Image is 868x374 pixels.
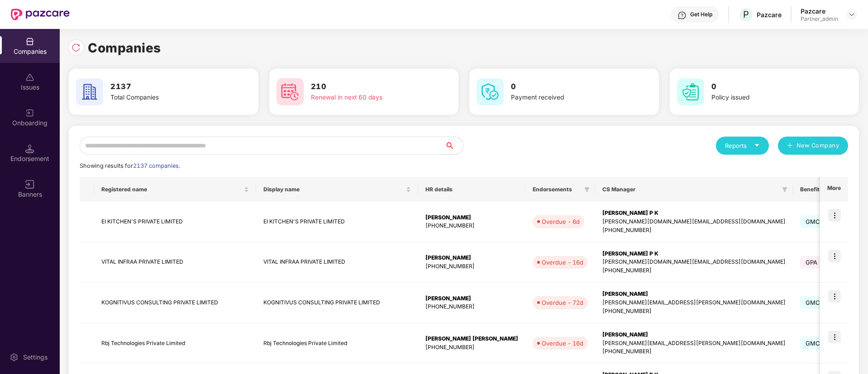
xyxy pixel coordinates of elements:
[800,296,826,309] span: GMC
[94,202,256,242] td: EI KITCHEN'S PRIVATE LIMITED
[602,331,786,339] div: [PERSON_NAME]
[94,323,256,364] td: Rbj Technologies Private Limited
[711,93,825,103] div: Policy issued
[425,262,518,271] div: [PHONE_NUMBER]
[256,177,418,202] th: Display name
[602,258,786,266] div: [PERSON_NAME][DOMAIN_NAME][EMAIL_ADDRESS][DOMAIN_NAME]
[10,353,19,362] img: svg+xml;base64,PHN2ZyBpZD0iU2V0dGluZy0yMHgyMCIgeG1sbnM9Imh0dHA6Ly93d3cudzMub3JnLzIwMDAvc3ZnIiB3aW...
[828,209,841,222] img: icon
[25,37,34,46] img: svg+xml;base64,PHN2ZyBpZD0iQ29tcGFuaWVzIiB4bWxucz0iaHR0cDovL3d3dy53My5vcmcvMjAwMC9zdmciIHdpZHRoPS...
[754,142,760,148] span: caret-down
[828,290,841,303] img: icon
[801,7,838,15] div: Pazcare
[76,78,103,105] img: svg+xml;base64,PHN2ZyB4bWxucz0iaHR0cDovL3d3dy53My5vcmcvMjAwMC9zdmciIHdpZHRoPSI2MCIgaGVpZ2h0PSI2MC...
[477,78,504,105] img: svg+xml;base64,PHN2ZyB4bWxucz0iaHR0cDovL3d3dy53My5vcmcvMjAwMC9zdmciIHdpZHRoPSI2MCIgaGVpZ2h0PSI2MC...
[311,81,425,93] h3: 210
[256,202,418,242] td: EI KITCHEN'S PRIVATE LIMITED
[602,186,778,193] span: CS Manager
[800,256,823,269] span: GPA
[800,337,826,350] span: GMC
[511,81,625,93] h3: 0
[425,343,518,352] div: [PHONE_NUMBER]
[425,254,518,262] div: [PERSON_NAME]
[110,93,224,103] div: Total Companies
[582,184,591,195] span: filter
[782,187,787,192] span: filter
[20,353,50,362] div: Settings
[820,177,848,202] th: More
[602,290,786,298] div: [PERSON_NAME]
[444,142,463,149] span: search
[602,218,786,226] div: [PERSON_NAME][DOMAIN_NAME][EMAIL_ADDRESS][DOMAIN_NAME]
[425,222,518,230] div: [PHONE_NUMBER]
[444,137,463,155] button: search
[690,11,712,18] div: Get Help
[94,242,256,283] td: VITAL INFRAA PRIVATE LIMITED
[533,186,581,193] span: Endorsements
[796,141,839,150] span: New Company
[677,78,704,105] img: svg+xml;base64,PHN2ZyB4bWxucz0iaHR0cDovL3d3dy53My5vcmcvMjAwMC9zdmciIHdpZHRoPSI2MCIgaGVpZ2h0PSI2MC...
[11,9,70,20] img: New Pazcare Logo
[425,303,518,311] div: [PHONE_NUMBER]
[542,258,583,267] div: Overdue - 16d
[725,141,760,150] div: Reports
[602,298,786,307] div: [PERSON_NAME][EMAIL_ADDRESS][PERSON_NAME][DOMAIN_NAME]
[25,109,34,118] img: svg+xml;base64,PHN2ZyB3aWR0aD0iMjAiIGhlaWdodD0iMjAiIHZpZXdCb3g9IjAgMCAyMCAyMCIgZmlsbD0ibm9uZSIgeG...
[25,144,34,153] img: svg+xml;base64,PHN2ZyB3aWR0aD0iMTQuNSIgaGVpZ2h0PSIxNC41IiB2aWV3Qm94PSIwIDAgMTYgMTYiIGZpbGw9Im5vbm...
[133,162,180,169] span: 2137 companies.
[800,215,826,228] span: GMC
[602,226,786,235] div: [PHONE_NUMBER]
[602,347,786,356] div: [PHONE_NUMBER]
[828,331,841,343] img: icon
[101,186,242,193] span: Registered name
[828,250,841,262] img: icon
[425,213,518,222] div: [PERSON_NAME]
[511,93,625,103] div: Payment received
[743,9,749,20] span: P
[584,187,590,192] span: filter
[311,93,425,103] div: Renewal in next 60 days
[256,323,418,364] td: Rbj Technologies Private Limited
[602,307,786,316] div: [PHONE_NUMBER]
[602,250,786,258] div: [PERSON_NAME] P K
[263,186,404,193] span: Display name
[677,11,687,20] img: svg+xml;base64,PHN2ZyBpZD0iSGVscC0zMngzMiIgeG1sbnM9Imh0dHA6Ly93d3cudzMub3JnLzIwMDAvc3ZnIiB3aWR0aD...
[542,217,580,226] div: Overdue - 6d
[80,162,180,169] span: Showing results for
[256,242,418,283] td: VITAL INFRAA PRIVATE LIMITED
[425,335,518,343] div: [PERSON_NAME] [PERSON_NAME]
[72,43,81,52] img: svg+xml;base64,PHN2ZyBpZD0iUmVsb2FkLTMyeDMyIiB4bWxucz0iaHR0cDovL3d3dy53My5vcmcvMjAwMC9zdmciIHdpZH...
[277,78,304,105] img: svg+xml;base64,PHN2ZyB4bWxucz0iaHR0cDovL3d3dy53My5vcmcvMjAwMC9zdmciIHdpZHRoPSI2MCIgaGVpZ2h0PSI2MC...
[757,10,782,19] div: Pazcare
[418,177,525,202] th: HR details
[94,283,256,323] td: KOGNITIVUS CONSULTING PRIVATE LIMITED
[425,294,518,303] div: [PERSON_NAME]
[602,339,786,348] div: [PERSON_NAME][EMAIL_ADDRESS][PERSON_NAME][DOMAIN_NAME]
[25,180,34,189] img: svg+xml;base64,PHN2ZyB3aWR0aD0iMTYiIGhlaWdodD0iMTYiIHZpZXdCb3g9IjAgMCAxNiAxNiIgZmlsbD0ibm9uZSIgeG...
[94,177,256,202] th: Registered name
[778,137,848,155] button: plusNew Company
[602,209,786,218] div: [PERSON_NAME] P K
[780,184,789,195] span: filter
[542,339,583,348] div: Overdue - 16d
[801,15,838,23] div: Partner_admin
[256,283,418,323] td: KOGNITIVUS CONSULTING PRIVATE LIMITED
[110,81,224,93] h3: 2137
[542,298,583,307] div: Overdue - 72d
[711,81,825,93] h3: 0
[602,266,786,275] div: [PHONE_NUMBER]
[787,142,793,150] span: plus
[848,11,855,18] img: svg+xml;base64,PHN2ZyBpZD0iRHJvcGRvd24tMzJ4MzIiIHhtbG5zPSJodHRwOi8vd3d3LnczLm9yZy8yMDAwL3N2ZyIgd2...
[25,73,34,82] img: svg+xml;base64,PHN2ZyBpZD0iSXNzdWVzX2Rpc2FibGVkIiB4bWxucz0iaHR0cDovL3d3dy53My5vcmcvMjAwMC9zdmciIH...
[88,38,161,58] h1: Companies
